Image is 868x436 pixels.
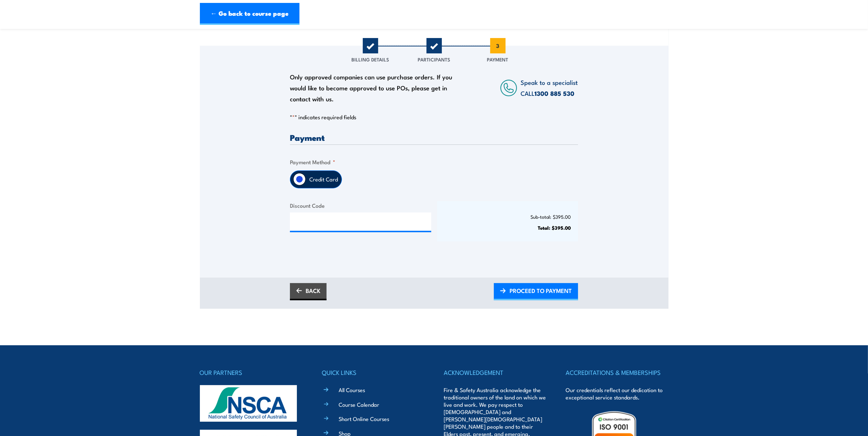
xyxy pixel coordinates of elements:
a: Course Calendar [339,401,379,408]
span: Participants [418,56,450,63]
h3: Payment [290,133,578,142]
legend: Payment Method [290,158,335,166]
a: All Courses [339,386,365,394]
a: 1300 885 530 [535,89,575,98]
span: PROCEED TO PAYMENT [510,281,572,300]
a: Short Online Courses [339,415,389,422]
span: Speak to a specialist CALL [521,78,578,98]
h4: ACCREDITATIONS & MEMBERSHIPS [566,367,668,377]
strong: Total: $395.00 [538,224,571,231]
h4: OUR PARTNERS [200,367,302,377]
span: Billing Details [351,56,389,63]
span: 1 [363,38,378,53]
label: Discount Code [290,201,431,210]
a: PROCEED TO PAYMENT [494,283,578,300]
div: Only approved companies can use purchase orders. If you would like to become approved to use POs,... [290,71,456,104]
span: Payment [487,56,508,63]
img: nsca-logo-footer [200,385,297,422]
p: " " indicates required fields [290,113,578,121]
h4: QUICK LINKS [322,367,424,377]
p: Our credentials reflect our dedication to exceptional service standards. [566,386,668,401]
h4: ACKNOWLEDGEMENT [444,367,546,377]
span: 2 [426,38,442,53]
a: ← Go back to course page [200,3,299,25]
a: BACK [290,283,327,300]
span: 3 [490,38,506,53]
label: Credit Card [306,171,342,188]
p: Sub-total: $395.00 [444,214,571,219]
